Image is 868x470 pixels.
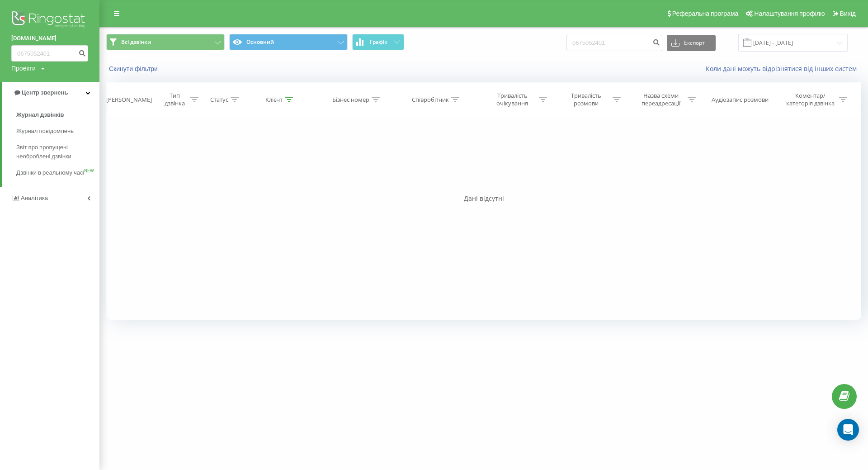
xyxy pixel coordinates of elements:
[11,45,88,62] input: Пошук за номером
[837,419,859,441] div: Open Intercom Messenger
[229,34,348,50] button: Основний
[712,96,769,104] div: Аудіозапис розмови
[562,92,610,107] div: Тривалість розмови
[16,139,99,165] a: Звіт про пропущені необроблені дзвінки
[754,10,825,17] span: Налаштування профілю
[412,96,449,104] div: Співробітник
[637,92,685,107] div: Назва схеми переадресації
[16,165,99,181] a: Дзвінки в реальному часіNEW
[121,38,151,46] span: Всі дзвінки
[332,96,369,104] div: Бізнес номер
[370,39,387,45] span: Графік
[566,35,662,51] input: Пошук за номером
[11,64,36,73] div: Проекти
[265,96,283,104] div: Клієнт
[840,10,856,17] span: Вихід
[162,92,188,107] div: Тип дзвінка
[106,96,152,104] div: [PERSON_NAME]
[16,168,84,177] span: Дзвінки в реальному часі
[488,92,537,107] div: Тривалість очікування
[784,92,837,107] div: Коментар/категорія дзвінка
[16,110,64,119] span: Журнал дзвінків
[706,64,861,73] a: Коли дані можуть відрізнятися вiд інших систем
[106,65,162,73] button: Скинути фільтри
[2,82,99,104] a: Центр звернень
[672,10,739,17] span: Реферальна програма
[16,123,99,139] a: Журнал повідомлень
[106,34,225,50] button: Всі дзвінки
[16,143,95,161] span: Звіт про пропущені необроблені дзвінки
[22,89,68,96] span: Центр звернень
[352,34,404,50] button: Графік
[667,35,716,51] button: Експорт
[16,107,99,123] a: Журнал дзвінків
[11,9,88,32] img: Ringostat logo
[16,127,74,136] span: Журнал повідомлень
[11,34,88,43] a: [DOMAIN_NAME]
[106,194,861,203] div: Дані відсутні
[210,96,228,104] div: Статус
[21,195,48,201] span: Аналiтика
